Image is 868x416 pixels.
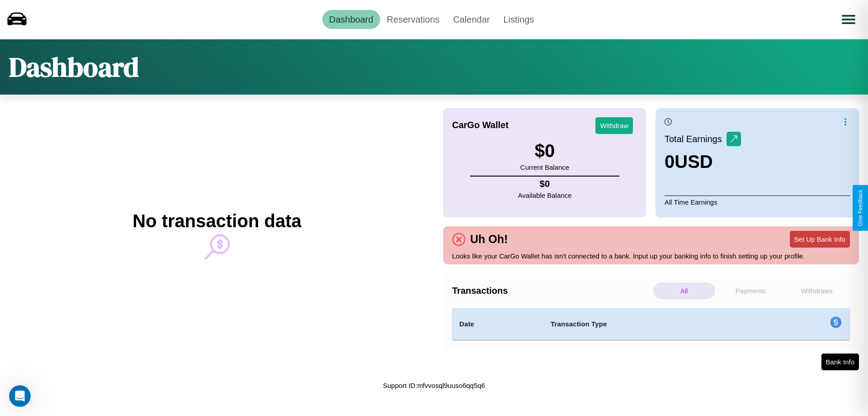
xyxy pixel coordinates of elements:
[452,286,651,296] h4: Transactions
[720,282,782,299] p: Payments
[452,250,850,262] p: Looks like your CarGo Wallet has isn't connected to a bank. Input up your banking info to finish ...
[786,282,848,299] p: Withdraws
[551,319,756,330] h4: Transaction Type
[452,308,850,340] table: simple table
[821,354,859,370] button: Bank Info
[383,379,485,392] p: Support ID: mfvvosql9uuso6qq5q6
[9,48,139,86] h1: Dashboard
[452,120,509,130] h4: CarGo Wallet
[665,152,741,172] h3: 0 USD
[665,196,850,208] p: All Time Earnings
[520,161,569,173] p: Current Balance
[496,10,541,29] a: Listings
[518,189,572,201] p: Available Balance
[9,385,31,407] iframe: Intercom live chat
[132,211,301,231] h2: No transaction data
[790,231,850,248] button: Set Up Bank Info
[653,282,715,299] p: All
[836,7,861,32] button: Open menu
[322,10,380,29] a: Dashboard
[466,233,512,246] h4: Uh Oh!
[518,179,572,189] h4: $ 0
[380,10,447,29] a: Reservations
[665,131,726,147] p: Total Earnings
[459,319,536,330] h4: Date
[520,141,569,161] h3: $ 0
[446,10,496,29] a: Calendar
[595,117,633,134] button: Withdraw
[857,190,863,226] div: Give Feedback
